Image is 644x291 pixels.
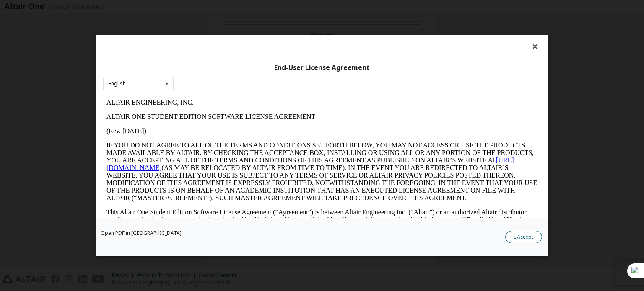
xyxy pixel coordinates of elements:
[3,46,434,106] p: IF YOU DO NOT AGREE TO ALL OF THE TERMS AND CONDITIONS SET FORTH BELOW, YOU MAY NOT ACCESS OR USE...
[103,64,541,72] div: End-User License Agreement
[505,231,542,243] button: I Accept
[3,61,411,76] a: [URL][DOMAIN_NAME]
[3,32,434,39] p: (Rev. [DATE])
[101,231,182,236] a: Open PDF in [GEOGRAPHIC_DATA]
[109,81,126,86] div: English
[3,18,434,25] p: ALTAIR ONE STUDENT EDITION SOFTWARE LICENSE AGREEMENT
[3,113,434,143] p: This Altair One Student Edition Software License Agreement (“Agreement”) is between Altair Engine...
[3,3,434,11] p: ALTAIR ENGINEERING, INC.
